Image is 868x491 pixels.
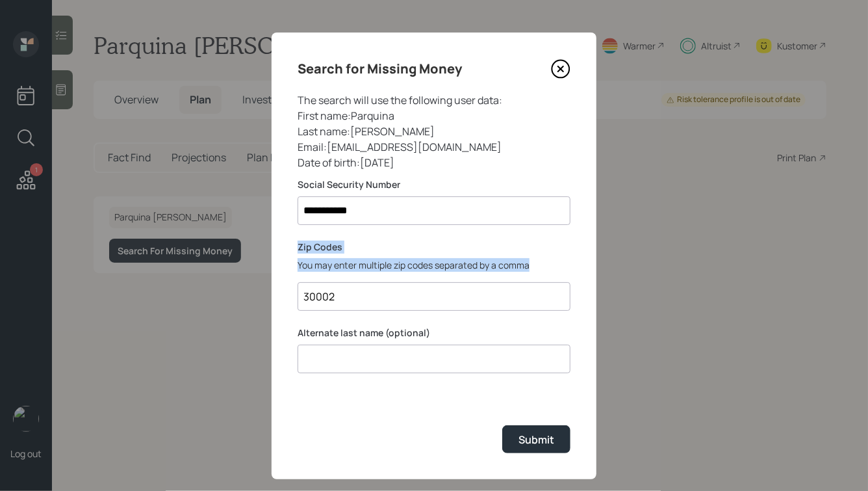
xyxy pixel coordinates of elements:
div: Email : [EMAIL_ADDRESS][DOMAIN_NAME] [298,139,570,155]
div: The search will use the following user data: [298,92,570,108]
h4: Search for Missing Money [298,59,462,79]
div: First name : Parquina [298,108,570,124]
button: Submit [502,425,570,453]
label: Zip Codes [298,241,570,254]
div: Submit [518,432,554,447]
p: You may enter multiple zip codes separated by a comma [298,258,570,272]
label: Social Security Number [298,178,570,191]
label: Alternate last name (optional) [298,326,570,339]
div: Date of birth : [DATE] [298,155,570,170]
div: Last name : [PERSON_NAME] [298,124,570,139]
